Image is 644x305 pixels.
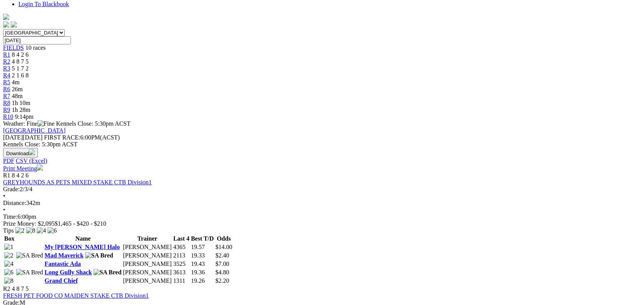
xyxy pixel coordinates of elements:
span: 4m [12,79,20,85]
td: [PERSON_NAME] [123,269,172,276]
span: $2.40 [215,252,229,259]
span: 4 8 7 5 [12,285,29,292]
img: SA Bred [16,252,43,259]
img: 2 [15,227,25,234]
span: R4 [3,72,10,79]
a: R3 [3,65,10,72]
span: $2.20 [215,277,229,284]
span: 8 4 2 6 [12,51,29,58]
span: Grade: [3,186,20,192]
span: R7 [3,93,10,99]
td: 1311 [173,277,190,285]
img: logo-grsa-white.png [3,14,9,20]
div: 6:00pm [3,213,641,220]
span: Weather: Fine [3,120,56,127]
span: Distance: [3,200,26,206]
a: R9 [3,107,10,113]
div: 2/3/4 [3,186,641,193]
img: 8 [4,277,13,284]
a: Mad Maverick [44,252,84,259]
td: [PERSON_NAME] [123,260,172,268]
a: Fantastic Ada [44,261,81,267]
a: R5 [3,79,10,85]
span: $4.80 [215,269,229,275]
img: download.svg [29,149,35,155]
a: PDF [3,157,14,164]
span: 1h 28m [12,107,30,113]
span: 26m [12,86,23,92]
a: CSV (Excel) [16,157,47,164]
span: 6:00PM(ACST) [44,134,120,141]
input: Select date [3,36,71,44]
img: 4 [4,261,13,267]
a: My [PERSON_NAME] Halo [44,244,120,250]
span: 9:14pm [15,113,34,120]
td: 4365 [173,243,190,251]
span: [DATE] [3,134,43,141]
span: $1,465 - $420 - $210 [55,220,107,227]
a: R8 [3,100,10,106]
td: [PERSON_NAME] [123,277,172,285]
div: 342m [3,200,641,207]
img: 6 [4,269,13,276]
img: 6 [48,227,57,234]
th: Odds [215,235,233,243]
td: 3613 [173,269,190,276]
img: printer.svg [37,164,43,171]
img: 1 [4,244,13,251]
td: 19.57 [190,243,214,251]
img: facebook.svg [3,21,9,28]
a: R6 [3,86,10,92]
span: 2 1 6 8 [12,72,29,79]
img: 4 [37,227,46,234]
a: FIELDS [3,44,24,51]
a: Login To Blackbook [18,1,69,7]
span: Tips [3,227,14,234]
img: SA Bred [93,269,121,276]
span: 48m [12,93,23,99]
span: 1h 10m [12,100,30,106]
a: Print Meeting [3,165,43,172]
img: 2 [4,252,13,259]
span: $7.00 [215,261,229,267]
span: [DATE] [3,134,23,141]
span: 10 races [25,44,46,51]
img: SA Bred [85,252,113,259]
td: 3525 [173,260,190,268]
a: GREYHOUNDS AS PETS MIXED STAKE CTB Division1 [3,179,152,185]
td: 19.33 [190,252,214,259]
a: R1 [3,51,10,58]
a: R10 [3,113,13,120]
img: twitter.svg [11,21,17,28]
th: Trainer [123,235,172,243]
div: Prize Money: $2,095 [3,220,641,227]
div: Kennels Close: 5:30pm ACST [3,141,641,148]
span: $14.00 [215,244,232,250]
span: • [3,207,5,213]
th: Name [44,235,122,243]
td: [PERSON_NAME] [123,243,172,251]
td: 2113 [173,252,190,259]
span: R2 [3,285,10,292]
span: FIRST RACE: [44,134,80,141]
img: Fine [38,120,54,127]
span: Time: [3,213,18,220]
td: 19.43 [190,260,214,268]
span: Kennels Close: 5:30pm ACST [56,120,130,127]
td: [PERSON_NAME] [123,252,172,259]
button: Download [3,148,38,157]
span: R1 [3,172,10,179]
a: R2 [3,58,10,65]
a: FRESH PET FOOD CO MAIDEN STAKE CTB Division1 [3,292,149,299]
th: Last 4 [173,235,190,243]
a: [GEOGRAPHIC_DATA] [3,127,66,134]
td: 19.26 [190,277,214,285]
th: Best T/D [190,235,214,243]
a: Long Gully Shack [44,269,92,275]
img: SA Bred [16,269,43,276]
